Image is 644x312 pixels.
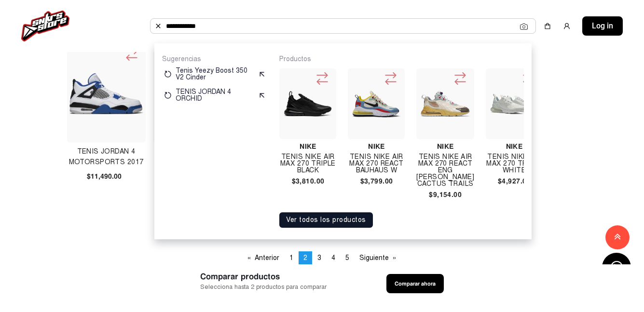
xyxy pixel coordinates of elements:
a: Anterior page [243,251,284,264]
img: suggest.svg [258,91,266,99]
button: Ver todos los productos [279,212,373,228]
span: Selecciona hasta 2 productos para comparar [200,283,327,292]
button: Comparar ahora [386,274,444,293]
p: TENIS JORDAN 4 ORCHID [176,89,254,102]
h4: Tenis Nike Air Max 270 React Bauhaus W [348,154,405,174]
img: Tenis Nike Air Max 270 Triple Black [283,91,332,117]
span: Comparar productos [200,271,327,283]
img: restart.svg [164,91,172,99]
h4: Tenis Nike Air Max 270 Triple Black [279,154,336,174]
ul: Pagination [243,251,401,264]
h4: Tenis Jordan 4 Midnight Navy [153,146,232,168]
h4: Nike [486,143,543,150]
img: Tenis Nike Air Max 270 React Bauhaus W [352,79,401,129]
span: $11,490.00 [87,171,122,182]
img: restart.svg [164,70,172,78]
span: Log in [592,20,613,32]
p: Productos [279,55,524,64]
img: TENIS NIKE AIR MAX 270 TRIPLE WHITE [490,93,539,115]
h4: Nike [348,143,405,150]
h4: TENIS NIKE AIR MAX 270 REACT ENG [PERSON_NAME] CACTUS TRAILS [416,154,474,187]
img: Cámara [520,23,528,30]
img: user [563,22,571,30]
a: Siguiente page [355,251,401,264]
img: Tenis Jordan 4 Motorsports 2017 [69,73,144,114]
img: TENIS NIKE AIR MAX 270 REACT ENG TRAVIS SCOTT CACTUS TRAILS [420,79,470,129]
span: 3 [317,254,321,262]
h4: TENIS NIKE AIR MAX 270 TRIPLE WHITE [486,154,543,174]
h4: Nike [416,143,474,150]
img: suggest.svg [258,70,266,78]
h4: $4,927.00 [486,178,543,184]
span: 2 [303,254,307,262]
h4: $3,810.00 [279,178,336,184]
img: logo [21,11,69,41]
p: Tenis Yeezy Boost 350 V2 Cinder [176,67,254,81]
img: shopping [544,22,551,30]
span: 5 [345,254,349,262]
h4: $9,154.00 [416,191,474,198]
h4: Tenis Jordan 4 Motorsports 2017 [67,146,146,168]
h4: Nike [279,143,336,150]
span: 1 [289,254,293,262]
h4: $3,799.00 [348,178,405,184]
p: Sugerencias [162,55,268,64]
span: 4 [331,254,335,262]
img: Buscar [154,22,162,30]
